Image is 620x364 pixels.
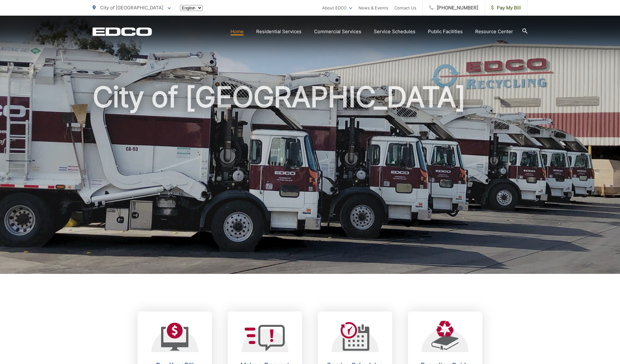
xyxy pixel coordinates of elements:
[475,28,513,35] a: Resource Center
[374,28,415,35] a: Service Schedules
[93,27,152,36] a: EDCD logo. Return to the homepage.
[231,28,244,35] a: Home
[491,4,521,12] span: Pay My Bill
[180,5,202,11] select: Select a language
[322,4,352,12] a: About EDCO
[358,4,388,12] a: News & Events
[93,81,527,279] h1: City of [GEOGRAPHIC_DATA]
[314,28,361,35] a: Commercial Services
[428,28,463,35] a: Public Facilities
[100,5,163,11] span: City of [GEOGRAPHIC_DATA]
[256,28,302,35] a: Residential Services
[394,4,416,12] a: Contact Us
